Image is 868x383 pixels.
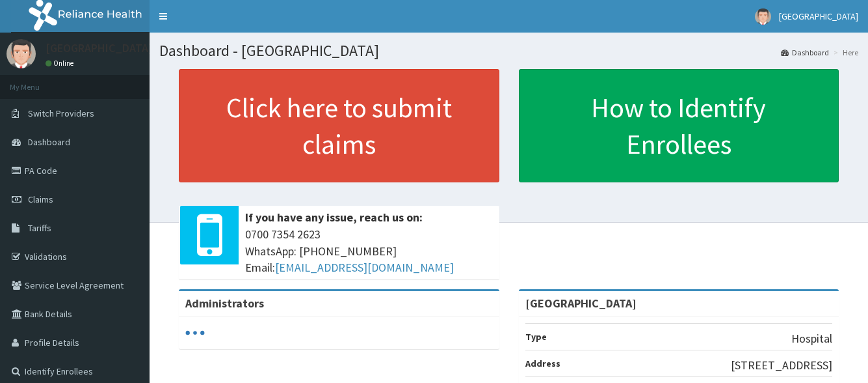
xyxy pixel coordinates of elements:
p: [STREET_ADDRESS] [731,357,832,374]
img: User Image [7,39,36,68]
a: Click here to submit claims [179,69,499,182]
a: Dashboard [781,47,829,58]
span: 0700 7354 2623 WhatsApp: [PHONE_NUMBER] Email: [245,226,493,276]
img: User Image [755,8,771,25]
a: How to Identify Enrollees [519,69,839,182]
p: [GEOGRAPHIC_DATA] [46,42,153,54]
b: Type [525,331,547,343]
span: Tariffs [28,222,51,234]
svg: audio-loading [185,323,205,343]
b: Address [525,358,560,369]
b: Administrators [185,296,264,311]
span: Claims [28,193,53,205]
span: Dashboard [28,136,70,148]
p: Hospital [791,330,832,347]
a: [EMAIL_ADDRESS][DOMAIN_NAME] [275,260,454,275]
strong: [GEOGRAPHIC_DATA] [525,296,637,311]
span: [GEOGRAPHIC_DATA] [779,10,858,22]
b: If you have any issue, reach us on: [245,210,423,225]
h1: Dashboard - [GEOGRAPHIC_DATA] [159,42,858,59]
a: Online [46,59,77,68]
span: Switch Providers [28,107,94,119]
li: Here [830,47,858,58]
